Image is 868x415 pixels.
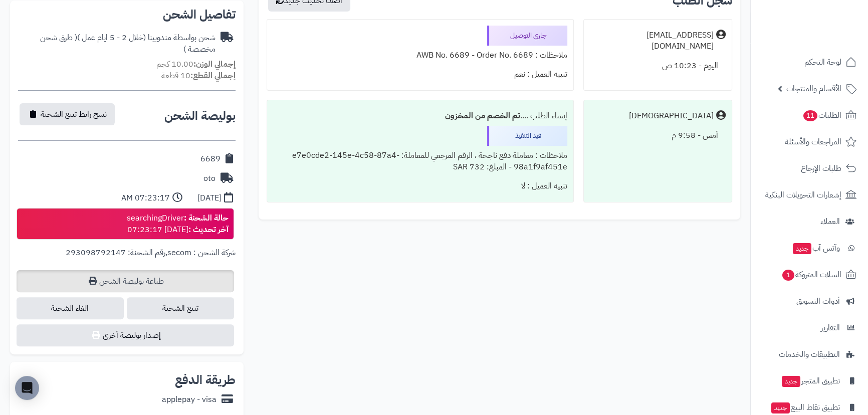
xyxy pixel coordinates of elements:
div: تنبيه العميل : لا [273,176,567,196]
span: تطبيق المتجر [781,374,840,388]
div: تنبيه العميل : نعم [273,65,567,84]
a: أدوات التسويق [757,289,862,313]
a: تتبع الشحنة [127,297,234,319]
strong: إجمالي القطع: [190,70,236,82]
span: العملاء [820,215,840,229]
span: جديد [793,243,811,254]
div: اليوم - 10:23 ص [590,56,726,76]
span: شركة الشحن : secom [167,247,236,259]
span: أدوات التسويق [796,294,840,308]
div: 07:23:17 AM [121,192,170,204]
h2: بوليصة الشحن [164,110,236,122]
span: طلبات الإرجاع [801,161,841,175]
button: إصدار بوليصة أخرى [17,324,234,346]
div: إنشاء الطلب .... [273,106,567,126]
span: التقارير [821,321,840,335]
div: Open Intercom Messenger [15,376,39,400]
span: التطبيقات والخدمات [779,347,840,361]
div: [DEMOGRAPHIC_DATA] [629,110,714,122]
div: جاري التوصيل [487,26,567,46]
strong: حالة الشحنة : [184,212,229,224]
a: العملاء [757,210,862,234]
a: طباعة بوليصة الشحن [17,270,234,292]
div: [EMAIL_ADDRESS][DOMAIN_NAME] [590,30,714,53]
span: جديد [771,402,790,413]
span: الأقسام والمنتجات [786,82,841,96]
div: 6689 [200,153,221,165]
div: أمس - 9:58 م [590,126,726,145]
a: السلات المتروكة1 [757,263,862,287]
a: تطبيق المتجرجديد [757,369,862,393]
small: 10 قطعة [161,70,236,82]
span: الطلبات [802,108,841,122]
div: ملاحظات : معاملة دفع ناجحة ، الرقم المرجعي للمعاملة: e7e0cde2-145e-4c58-87a4-98a1f9af451e - المبل... [273,146,567,177]
a: التقارير [757,316,862,340]
div: applepay - visa [162,394,216,405]
small: 10.00 كجم [156,58,236,70]
span: جديد [782,376,800,387]
span: ( طرق شحن مخصصة ) [40,32,215,55]
div: searchingDriver [DATE] 07:23:17 [127,213,229,236]
span: 11 [803,110,817,121]
span: إشعارات التحويلات البنكية [765,188,841,202]
a: الطلبات11 [757,103,862,127]
div: شحن بواسطة مندوبينا (خلال 2 - 5 ايام عمل ) [18,32,215,55]
span: السلات المتروكة [781,268,841,282]
div: oto [203,173,215,184]
div: [DATE] [197,192,222,204]
a: المراجعات والأسئلة [757,130,862,154]
span: المراجعات والأسئلة [785,135,841,149]
span: لوحة التحكم [804,55,841,69]
button: نسخ رابط تتبع الشحنة [20,103,115,125]
span: وآتس آب [792,241,840,255]
strong: آخر تحديث : [188,224,229,236]
a: إشعارات التحويلات البنكية [757,183,862,207]
strong: إجمالي الوزن: [193,58,236,70]
div: ملاحظات : AWB No. 6689 - Order No. 6689 [273,46,567,65]
a: التطبيقات والخدمات [757,342,862,366]
h2: طريقة الدفع [175,374,236,386]
a: لوحة التحكم [757,50,862,74]
h2: تفاصيل الشحن [18,9,236,21]
span: نسخ رابط تتبع الشحنة [41,108,107,120]
div: قيد التنفيذ [487,126,567,146]
a: طلبات الإرجاع [757,156,862,180]
span: 1 [782,270,794,281]
span: رقم الشحنة: 293098792147 [66,247,165,259]
a: وآتس آبجديد [757,236,862,260]
div: , [18,247,236,270]
b: تم الخصم من المخزون [445,110,520,122]
span: تطبيق نقاط البيع [770,400,840,414]
span: الغاء الشحنة [17,297,124,319]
